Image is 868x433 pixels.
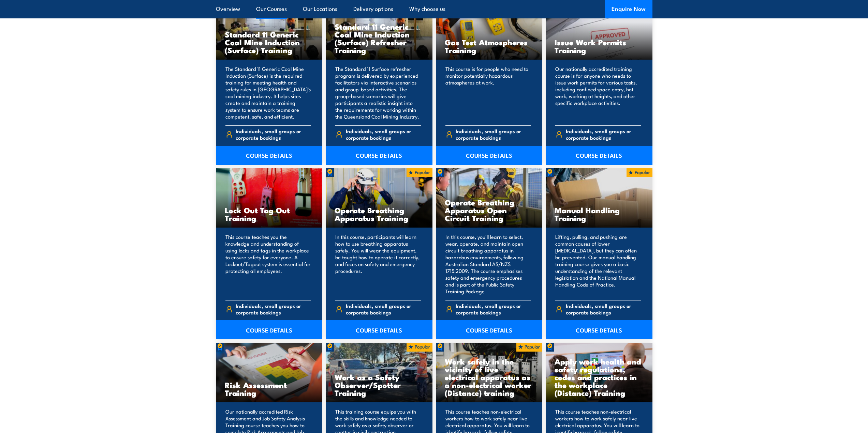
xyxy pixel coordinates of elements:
[216,146,323,165] a: COURSE DETAILS
[445,357,534,397] h3: Work safely in the vicinity of live electrical apparatus as a non-electrical worker (Distance) tr...
[346,303,421,315] span: Individuals, small groups or corporate bookings
[225,206,314,222] h3: Lock Out Tag Out Training
[456,303,531,315] span: Individuals, small groups or corporate bookings
[326,146,432,165] a: COURSE DETAILS
[445,233,531,295] p: In this course, you'll learn to select, wear, operate, and maintain open circuit breathing appara...
[555,65,641,120] p: Our nationally accredited training course is for anyone who needs to issue work permits for vario...
[456,128,531,141] span: Individuals, small groups or corporate bookings
[236,128,311,141] span: Individuals, small groups or corporate bookings
[335,206,424,222] h3: Operate Breathing Apparatus Training
[555,233,641,295] p: Lifting, pulling, and pushing are common causes of lower [MEDICAL_DATA], but they can often be pr...
[225,65,311,120] p: The Standard 11 Generic Coal Mine Induction (Surface) is the required training for meeting health...
[236,303,311,315] span: Individuals, small groups or corporate bookings
[445,38,534,54] h3: Gas Test Atmospheres Training
[225,381,314,397] h3: Risk Assessment Training
[346,128,421,141] span: Individuals, small groups or corporate bookings
[335,65,421,120] p: The Standard 11 Surface refresher program is delivered by experienced facilitators via interactiv...
[326,320,432,339] a: COURSE DETAILS
[216,320,323,339] a: COURSE DETAILS
[225,233,311,295] p: This course teaches you the knowledge and understanding of using locks and tags in the workplace ...
[225,30,314,54] h3: Standard 11 Generic Coal Mine Induction (Surface) Training
[555,206,644,222] h3: Manual Handling Training
[335,22,424,54] h3: Standard 11 Generic Coal Mine Induction (Surface) Refresher Training
[566,303,641,315] span: Individuals, small groups or corporate bookings
[555,357,644,397] h3: Apply work health and safety regulations, codes and practices in the workplace (Distance) Training
[335,233,421,295] p: In this course, participants will learn how to use breathing apparatus safely. You will wear the ...
[555,38,644,54] h3: Issue Work Permits Training
[436,146,543,165] a: COURSE DETAILS
[436,320,543,339] a: COURSE DETAILS
[445,65,531,120] p: This course is for people who need to monitor potentially hazardous atmospheres at work.
[546,320,652,339] a: COURSE DETAILS
[566,128,641,141] span: Individuals, small groups or corporate bookings
[445,198,534,222] h3: Operate Breathing Apparatus Open Circuit Training
[546,146,652,165] a: COURSE DETAILS
[335,373,424,397] h3: Work as a Safety Observer/Spotter Training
